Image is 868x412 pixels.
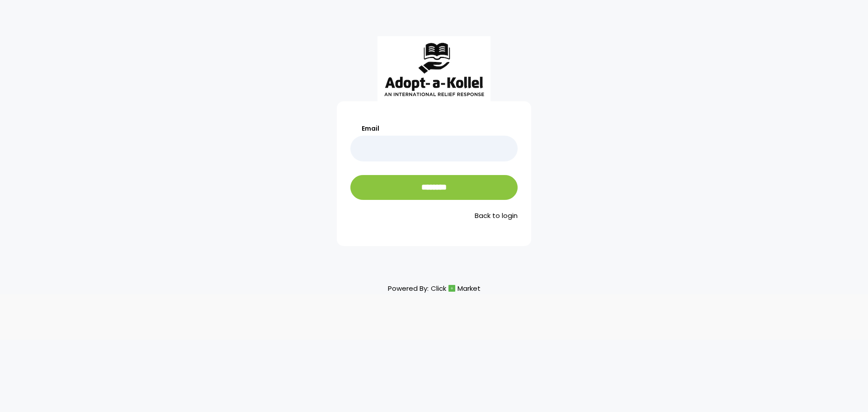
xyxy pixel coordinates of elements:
[350,211,518,221] a: Back to login
[448,285,455,292] img: cm_icon.png
[431,282,481,294] a: ClickMarket
[388,282,481,294] p: Powered By:
[350,124,518,133] label: Email
[377,36,491,101] img: aak_logo_sm.jpeg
